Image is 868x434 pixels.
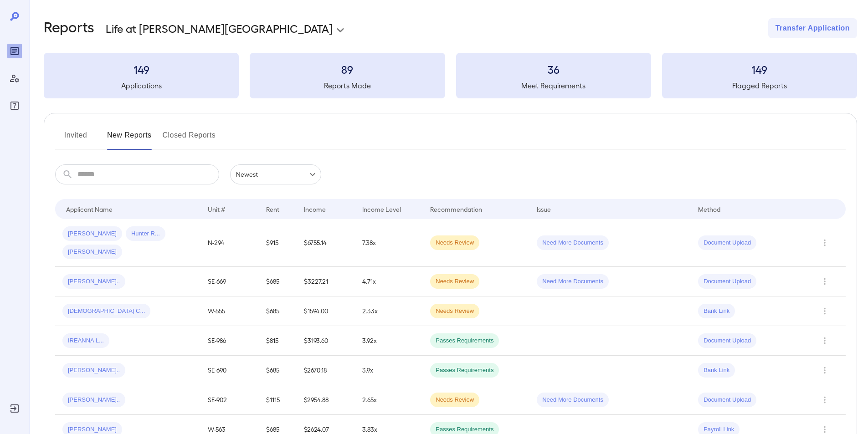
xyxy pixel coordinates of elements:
[304,204,326,214] div: Income
[698,396,756,404] span: Document Upload
[430,277,479,286] span: Needs Review
[62,425,122,434] span: [PERSON_NAME]
[297,219,355,267] td: $6755.14
[537,277,609,286] span: Need More Documents
[106,21,333,36] p: Life at [PERSON_NAME][GEOGRAPHIC_DATA]
[66,204,113,214] div: Applicant Name
[230,164,321,184] div: Newest
[698,307,735,316] span: Bank Link
[817,274,832,289] button: Row Actions
[44,53,857,98] summary: 149Applications89Reports Made36Meet Requirements149Flagged Reports
[662,80,857,91] h5: Flagged Reports
[698,366,735,375] span: Bank Link
[768,18,857,38] button: Transfer Application
[259,219,297,267] td: $915
[62,248,122,256] span: [PERSON_NAME]
[250,80,445,91] h5: Reports Made
[355,296,423,326] td: 2.33x
[163,128,216,150] button: Closed Reports
[430,239,479,247] span: Needs Review
[62,230,122,238] span: [PERSON_NAME]
[355,385,423,415] td: 2.65x
[430,396,479,404] span: Needs Review
[817,363,832,378] button: Row Actions
[537,396,609,404] span: Need More Documents
[200,267,259,296] td: SE-669
[297,296,355,326] td: $1594.00
[537,239,609,247] span: Need More Documents
[355,326,423,356] td: 3.92x
[200,385,259,415] td: SE-902
[297,356,355,385] td: $2670.18
[62,396,125,404] span: [PERSON_NAME]..
[7,401,22,416] div: Log Out
[817,235,832,250] button: Row Actions
[698,425,740,434] span: Payroll Link
[62,366,125,375] span: [PERSON_NAME]..
[430,337,499,345] span: Passes Requirements
[430,425,499,434] span: Passes Requirements
[698,277,756,286] span: Document Upload
[259,356,297,385] td: $685
[355,267,423,296] td: 4.71x
[7,44,22,58] div: Reports
[62,307,150,316] span: [DEMOGRAPHIC_DATA] C...
[355,356,423,385] td: 3.9x
[55,128,96,150] button: Invited
[662,62,857,77] h3: 149
[200,296,259,326] td: W-555
[266,204,281,214] div: Rent
[817,333,832,348] button: Row Actions
[456,62,651,77] h3: 36
[62,277,125,286] span: [PERSON_NAME]..
[297,326,355,356] td: $3193.60
[200,326,259,356] td: SE-986
[297,385,355,415] td: $2954.88
[430,366,499,375] span: Passes Requirements
[107,128,152,150] button: New Reports
[208,204,225,214] div: Unit #
[259,267,297,296] td: $685
[698,337,756,345] span: Document Upload
[200,356,259,385] td: SE-690
[62,337,109,345] span: IREANNA L...
[126,230,165,238] span: Hunter R...
[7,71,22,86] div: Manage Users
[250,62,445,77] h3: 89
[355,219,423,267] td: 7.38x
[44,18,94,38] h2: Reports
[430,204,482,214] div: Recommendation
[7,98,22,113] div: FAQ
[44,62,239,77] h3: 149
[817,393,832,407] button: Row Actions
[259,385,297,415] td: $1115
[200,219,259,267] td: N-294
[698,239,756,247] span: Document Upload
[259,326,297,356] td: $815
[297,267,355,296] td: $3227.21
[698,204,720,214] div: Method
[362,204,401,214] div: Income Level
[259,296,297,326] td: $685
[44,80,239,91] h5: Applications
[537,204,551,214] div: Issue
[817,304,832,318] button: Row Actions
[456,80,651,91] h5: Meet Requirements
[430,307,479,316] span: Needs Review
